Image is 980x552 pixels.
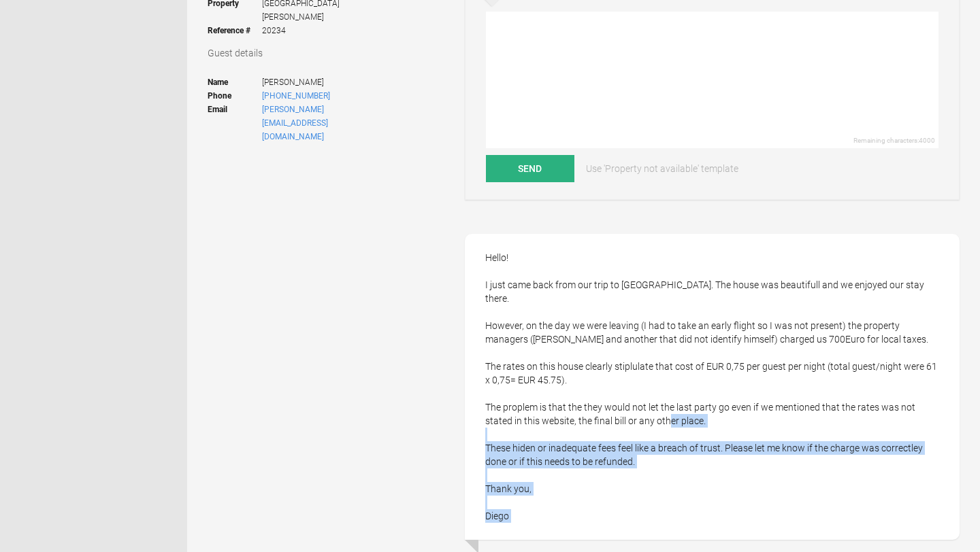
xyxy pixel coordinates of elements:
[208,24,262,37] strong: Reference #
[262,75,388,89] span: [PERSON_NAME]
[208,75,262,89] strong: Name
[262,24,388,37] span: 20234
[465,234,960,540] div: Hello! I just came back from our trip to [GEOGRAPHIC_DATA]. The house was beautifull and we enjoy...
[262,91,330,101] a: [PHONE_NUMBER]
[208,103,262,143] strong: Email
[208,46,446,60] h3: Guest details
[262,105,328,141] a: [PERSON_NAME][EMAIL_ADDRESS][DOMAIN_NAME]
[486,155,574,182] button: Send
[576,155,748,182] a: Use 'Property not available' template
[208,89,262,103] strong: Phone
